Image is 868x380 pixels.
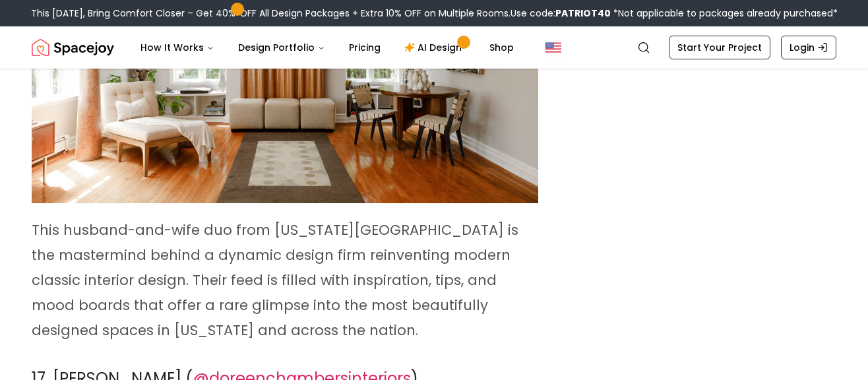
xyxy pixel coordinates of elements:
span: *Not applicable to packages already purchased* [611,7,838,20]
a: Shop [479,34,524,61]
nav: Main [130,34,524,61]
button: How It Works [130,34,225,61]
a: Pricing [338,34,391,61]
span: Use code: [511,7,611,20]
a: Login [781,36,836,59]
nav: Global [32,26,836,69]
a: AI Design [394,34,476,61]
span: This husband-and-wife duo from [US_STATE][GEOGRAPHIC_DATA] is the mastermind behind a dynamic des... [32,220,518,340]
img: Spacejoy Logo [32,34,114,61]
a: Start Your Project [669,36,770,59]
img: United States [545,40,561,55]
a: Spacejoy [32,34,114,61]
b: PATRIOT40 [555,7,611,20]
div: This [DATE], Bring Comfort Closer – Get 40% OFF All Design Packages + Extra 10% OFF on Multiple R... [31,7,838,20]
button: Design Portfolio [228,34,336,61]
